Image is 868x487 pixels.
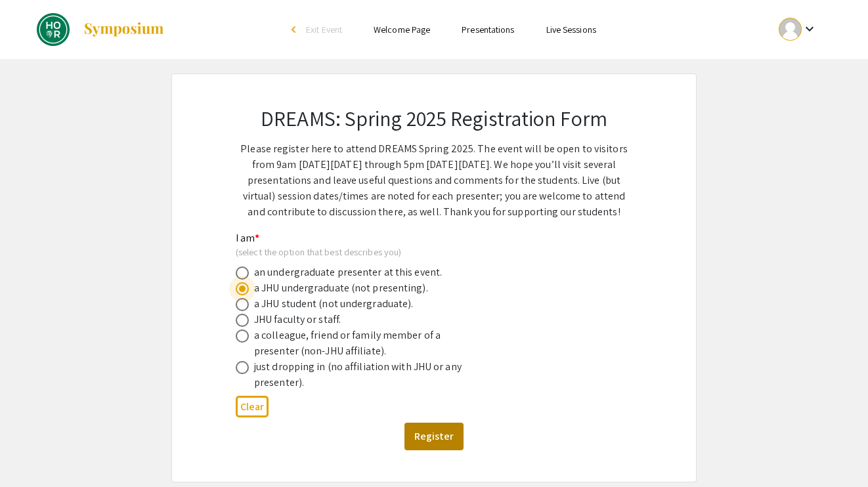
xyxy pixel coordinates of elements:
div: just dropping in (no affiliation with JHU or any presenter). [254,359,484,391]
div: a JHU undergraduate (not presenting). [254,280,428,296]
iframe: Chat [10,428,56,477]
button: Register [404,423,464,450]
a: DREAMS Spring 2025 [37,13,165,46]
div: JHU faculty or staff. [254,312,341,328]
mat-label: I am [236,231,260,245]
button: Clear [236,396,269,417]
div: an undergraduate presenter at this event. [254,265,442,280]
a: Welcome Page [374,24,430,35]
span: Exit Event [306,24,342,35]
h2: DREAMS: Spring 2025 Registration Form [236,106,632,131]
div: a JHU student (not undergraduate). [254,296,413,312]
img: DREAMS Spring 2025 [37,13,70,46]
div: (select the option that best describes you) [236,246,611,258]
a: Live Sessions [546,24,596,35]
a: Presentations [462,24,514,35]
button: Expand account dropdown [765,14,831,44]
mat-icon: Expand account dropdown [802,21,817,37]
p: Please register here to attend DREAMS Spring 2025. The event will be open to visitors from 9am [D... [236,141,632,220]
div: a colleague, friend or family member of a presenter (non-JHU affiliate). [254,328,484,359]
img: Symposium by ForagerOne [83,22,165,37]
div: arrow_back_ios [292,26,299,33]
